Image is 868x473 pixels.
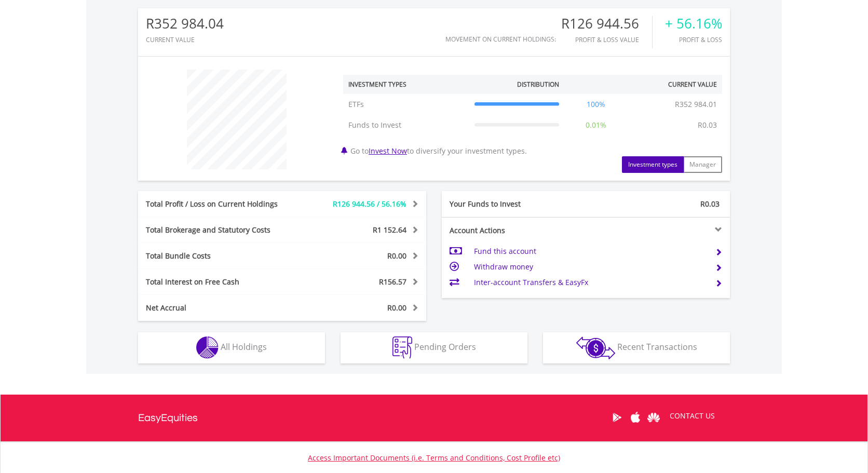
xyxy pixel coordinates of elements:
span: Pending Orders [414,341,476,353]
a: Access Important Documents (i.e. Terms and Conditions, Cost Profile etc) [308,453,560,463]
div: Total Interest on Free Cash [138,277,306,287]
span: R0.03 [700,199,720,209]
span: Recent Transactions [617,341,697,353]
a: EasyEquities [138,395,198,441]
span: R126 944.56 / 56.16% [333,199,406,209]
div: Account Actions [442,225,586,236]
span: R1 152.64 [373,225,406,235]
span: R0.00 [387,303,406,313]
td: 100% [564,94,628,115]
button: Manager [683,156,722,173]
button: Investment types [622,156,684,173]
div: Total Brokerage and Statutory Costs [138,225,306,235]
button: All Holdings [138,332,325,363]
td: Fund this account [474,244,707,259]
div: Profit & Loss [665,36,722,43]
div: Net Accrual [138,303,306,313]
a: CONTACT US [662,401,722,430]
button: Recent Transactions [543,332,730,363]
span: R156.57 [379,277,406,287]
a: Apple [626,401,644,434]
div: Total Bundle Costs [138,251,306,261]
td: R352 984.01 [670,94,722,115]
td: ETFs [343,94,469,115]
div: + 56.16% [665,16,722,31]
div: Your Funds to Invest [442,199,586,209]
a: Google Play [608,401,626,434]
td: Inter-account Transfers & EasyFx [474,275,707,290]
div: Go to to diversify your investment types. [335,64,730,173]
img: holdings-wht.png [196,336,219,359]
td: R0.03 [693,115,722,136]
a: Huawei [644,401,662,434]
td: Funds to Invest [343,115,469,136]
div: Distribution [517,80,559,89]
div: CURRENT VALUE [146,36,224,43]
div: Total Profit / Loss on Current Holdings [138,199,306,209]
a: Invest Now [369,146,407,156]
th: Current Value [627,75,722,94]
div: Profit & Loss Value [561,36,652,43]
img: pending_instructions-wht.png [392,336,412,359]
div: R126 944.56 [561,16,652,31]
span: R0.00 [387,251,406,261]
td: Withdraw money [474,259,707,275]
button: Pending Orders [341,332,527,363]
img: transactions-zar-wht.png [576,336,615,359]
div: Movement on Current Holdings: [445,36,556,43]
td: 0.01% [564,115,628,136]
span: All Holdings [221,341,267,353]
th: Investment Types [343,75,469,94]
div: R352 984.04 [146,16,224,31]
